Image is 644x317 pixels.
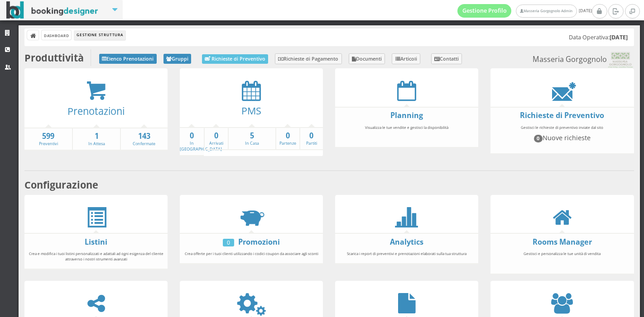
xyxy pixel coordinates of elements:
[229,131,275,141] strong: 5
[275,53,342,64] a: Richieste di Pagamento
[390,237,423,247] a: Analytics
[495,134,630,142] h4: Nuove richieste
[610,33,628,41] b: [DATE]
[349,53,385,64] a: Documenti
[205,131,228,141] strong: 0
[392,53,420,64] a: Articoli
[24,131,72,142] strong: 599
[569,34,628,41] h5: Data Operativa:
[73,131,120,147] a: 1In Attesa
[335,121,478,145] div: Visualizza le tue vendite e gestisci la disponibilità
[74,30,125,40] li: Gestione Struttura
[490,247,634,271] div: Gestisci e personalizza le tue unità di vendita
[99,54,157,64] a: Elenco Prenotazioni
[520,110,604,120] a: Richieste di Preventivo
[205,131,228,147] a: 0Arrivati
[24,178,98,191] b: Configurazione
[238,237,280,247] a: Promozioni
[85,237,107,247] a: Listini
[24,247,168,265] div: Crea e modifica i tuoi listini personalizzati e adattali ad ogni esigenza del cliente attraverso ...
[241,104,261,117] a: PMS
[73,131,120,142] strong: 1
[180,247,323,260] div: Crea offerte per i tuoi clienti utilizzando i codici coupon da associare agli sconti
[202,54,268,64] a: Richieste di Preventivo
[42,30,71,40] a: Dashboard
[180,131,204,141] strong: 0
[223,239,234,246] div: 0
[163,54,192,64] a: Gruppi
[390,110,423,120] a: Planning
[24,51,84,64] b: Produttività
[335,247,478,260] div: Scarica i report di preventivi e prenotazioni elaborati sulla tua struttura
[67,104,125,118] a: Prenotazioni
[607,52,634,68] img: 0603869b585f11eeb13b0a069e529790.png
[490,121,634,151] div: Gestisci le richieste di preventivo inviate dal sito
[533,52,634,68] small: Masseria Gorgognolo
[457,4,592,18] span: [DATE]
[516,5,577,18] a: Masseria Gorgognolo Admin
[6,1,98,19] img: BookingDesigner.com
[121,131,168,147] a: 143Confermate
[534,135,543,142] span: 0
[276,131,299,141] strong: 0
[533,237,592,247] a: Rooms Manager
[300,131,323,141] strong: 0
[229,131,275,147] a: 5In Casa
[121,131,168,142] strong: 143
[457,4,512,18] a: Gestione Profilo
[431,53,462,64] a: Contatti
[276,131,299,147] a: 0Partenze
[24,131,72,147] a: 599Preventivi
[300,131,323,147] a: 0Partiti
[180,131,222,152] a: 0In [GEOGRAPHIC_DATA]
